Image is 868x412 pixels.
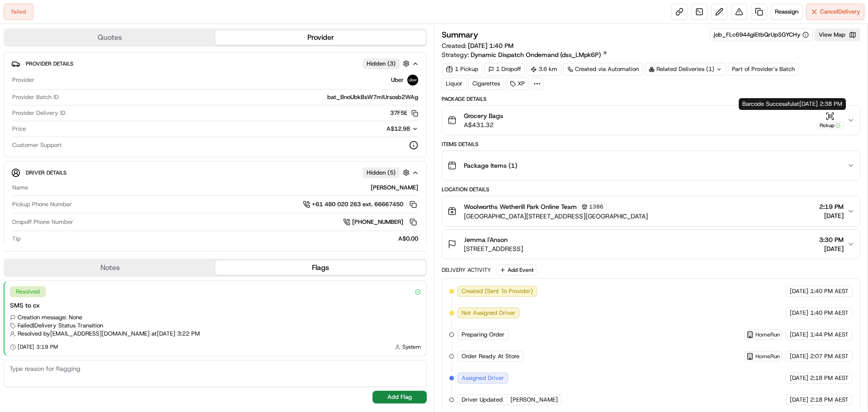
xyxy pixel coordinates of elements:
span: 2:07 PM AEST [810,352,849,360]
div: Cigarettes [468,77,504,90]
a: +61 480 020 263 ext. 66667450 [303,199,418,209]
button: Pickup [816,112,844,129]
span: [PERSON_NAME] [510,396,558,404]
button: Quotes [5,30,215,45]
span: Order Ready At Store [462,352,519,360]
span: 1:40 PM AEST [810,287,849,295]
div: Items Details [442,141,860,148]
div: Package Details [442,95,860,103]
button: A$12.98 [339,125,418,133]
span: [DATE] [790,331,808,339]
span: bat_BnoUbkBsW7mIUrsosb2WAg [327,93,418,101]
span: Created (Sent To Provider) [462,287,533,295]
span: +61 480 020 263 ext. 66667450 [312,200,403,208]
span: Creation message: None [18,313,82,322]
span: [GEOGRAPHIC_DATA][STREET_ADDRESS][GEOGRAPHIC_DATA] [464,212,648,221]
span: [DATE] [790,309,808,317]
div: Liquor [442,77,467,90]
span: Customer Support [12,141,62,149]
span: Not Assigned Driver [462,309,515,317]
span: Provider Batch ID [12,93,59,101]
span: Driver Updated [462,396,503,404]
span: 1:40 PM AEST [810,309,849,317]
button: Provider [215,30,426,45]
span: Failed | Delivery Status Transition [18,322,103,330]
button: Grocery BagsA$431.32Pickup [442,106,860,135]
span: Dynamic Dispatch Ondemand (dss_LMpk6P) [471,50,601,59]
span: HomeRun [755,331,780,338]
span: [DATE] [790,287,808,295]
a: Dynamic Dispatch Ondemand (dss_LMpk6P) [471,50,608,59]
span: 2:19 PM [819,202,844,211]
span: 3:30 PM [819,235,844,244]
button: job_FLc6944giEtbQrUpSGYCHy [714,31,809,39]
button: View Map [815,28,860,41]
span: [PHONE_NUMBER] [352,218,403,226]
a: Created via Automation [563,63,643,76]
span: 1:44 PM AEST [810,331,849,339]
span: Cancel Delivery [820,8,860,16]
span: [DATE] [790,374,808,382]
div: 1 Dropoff [484,63,525,76]
button: Driver DetailsHidden (5) [11,165,419,180]
button: Provider DetailsHidden (3) [11,56,419,71]
span: Pickup Phone Number [12,200,72,208]
span: Provider [12,76,34,84]
span: Grocery Bags [464,111,503,120]
button: Package Items (1) [442,151,860,180]
span: 2:18 PM AEST [810,396,849,404]
div: 1 Pickup [442,63,482,76]
div: SMS to cx [10,301,421,310]
span: A$431.32 [464,120,503,129]
span: Created: [442,41,514,50]
div: XP [506,77,529,90]
span: [DATE] 3:19 PM [18,343,58,350]
span: Preparing Order [462,331,505,339]
div: Resolved [10,286,46,297]
span: Tip [12,235,21,243]
div: [PERSON_NAME] [32,184,418,192]
button: Hidden (3) [363,58,412,69]
span: Assigned Driver [462,374,504,382]
div: Strategy: [442,50,608,59]
span: Name [12,184,28,192]
button: Hidden (5) [363,167,412,178]
span: Resolved by [EMAIL_ADDRESS][DOMAIN_NAME] [18,330,150,338]
button: CancelDelivery [806,4,864,20]
span: Provider Details [26,60,73,67]
div: Pickup [816,122,844,129]
span: A$12.98 [387,125,410,133]
span: 2:18 PM AEST [810,374,849,382]
span: Driver Details [26,169,66,176]
span: [DATE] 1:40 PM [468,42,514,50]
span: Jemma I'Anson [464,235,508,244]
span: [STREET_ADDRESS] [464,244,523,253]
span: System [402,343,421,350]
span: 1386 [589,203,604,210]
div: Location Details [442,186,860,193]
span: Reassign [775,8,798,16]
span: Provider Delivery ID [12,109,66,117]
button: 37F5E [390,109,418,117]
span: Dropoff Phone Number [12,218,73,226]
h3: Summary [442,31,478,39]
span: Hidden ( 3 ) [367,60,396,68]
div: 3.6 km [527,63,561,76]
span: [DATE] [819,211,844,220]
div: Barcode Successful [739,98,846,110]
a: [PHONE_NUMBER] [343,217,418,227]
button: Add Flag [373,391,427,403]
span: [DATE] [790,352,808,360]
span: Hidden ( 5 ) [367,169,396,177]
span: [DATE] [819,244,844,253]
button: Add Event [496,265,537,275]
span: Package Items ( 1 ) [464,161,517,170]
span: at [DATE] 2:38 PM [794,100,842,108]
span: Price [12,125,26,133]
span: HomeRun [755,353,780,360]
button: Reassign [771,4,802,20]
